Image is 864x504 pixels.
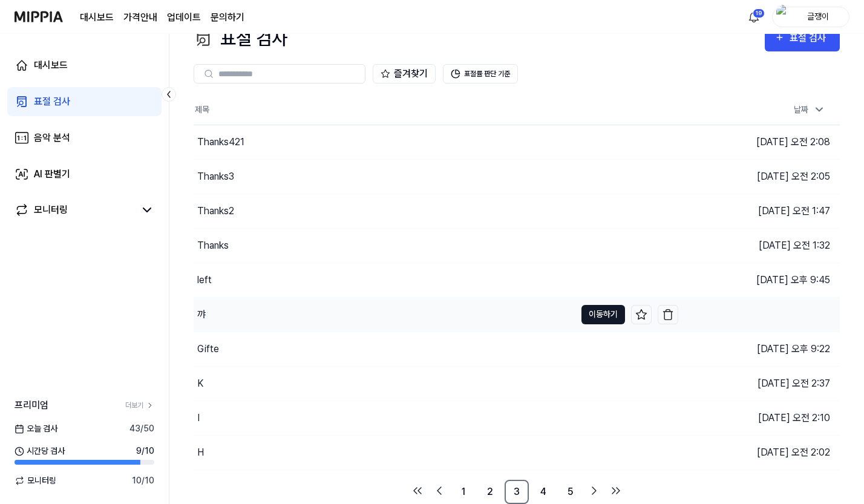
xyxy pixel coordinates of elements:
button: 이동하기 [581,305,625,324]
span: 10 / 10 [132,474,154,487]
img: 알림 [747,10,761,24]
a: 모니터링 [15,203,135,217]
button: 알림19 [744,7,764,27]
th: 제목 [194,96,678,125]
div: I [197,411,200,425]
div: 모니터링 [34,203,68,217]
div: Thanks421 [197,135,244,149]
a: 2 [478,480,502,504]
a: 4 [531,480,555,504]
div: Thanks2 [197,204,234,218]
nav: pagination [194,480,840,504]
button: profile글쟁이 [772,7,849,27]
span: 모니터링 [15,474,56,487]
div: K [197,376,203,391]
a: Go to first page [408,481,427,500]
button: 표절 검사 [765,25,840,51]
td: [DATE] 오전 2:05 [678,159,840,194]
a: 대시보드 [7,51,162,80]
td: [DATE] 오전 2:37 [678,366,840,401]
span: 프리미엄 [15,398,48,413]
a: Go to previous page [430,481,449,500]
td: [DATE] 오전 1:32 [678,228,840,263]
td: [DATE] 오후 9:45 [678,263,840,297]
a: Go to last page [606,481,626,500]
td: [DATE] 오후 9:27 [678,297,840,332]
button: 가격안내 [123,10,157,25]
div: AI 판별기 [34,167,70,182]
button: 표절률 판단 기준 [443,64,518,83]
a: 더보기 [125,400,154,411]
span: 9 / 10 [136,445,154,457]
div: 날짜 [789,100,830,120]
div: Thanks3 [197,169,234,184]
a: 표절 검사 [7,87,162,116]
img: delete [662,309,674,321]
a: 음악 분석 [7,123,162,152]
div: 표절 검사 [790,30,830,46]
img: profile [776,5,791,29]
span: 시간당 검사 [15,445,65,457]
button: 즐겨찾기 [373,64,436,83]
a: 대시보드 [80,10,114,25]
div: Gifte [197,342,219,356]
div: 19 [753,8,765,18]
div: 대시보드 [34,58,68,73]
a: 업데이트 [167,10,201,25]
span: 43 / 50 [129,422,154,435]
div: 음악 분석 [34,131,70,145]
div: 표절 검사 [34,94,70,109]
a: 5 [558,480,582,504]
td: [DATE] 오전 2:10 [678,401,840,435]
td: [DATE] 오후 9:22 [678,332,840,366]
td: [DATE] 오전 1:47 [678,194,840,228]
a: 3 [505,480,529,504]
td: [DATE] 오전 2:08 [678,125,840,159]
div: 글쟁이 [794,10,842,23]
a: AI 판별기 [7,160,162,189]
div: H [197,445,204,460]
a: Go to next page [584,481,604,500]
a: 문의하기 [211,10,244,25]
div: Thanks [197,238,229,253]
a: 1 [451,480,476,504]
div: 표절 검사 [194,25,287,52]
span: 오늘 검사 [15,422,57,435]
td: [DATE] 오전 2:02 [678,435,840,470]
div: left [197,273,212,287]
div: 꺄 [197,307,206,322]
